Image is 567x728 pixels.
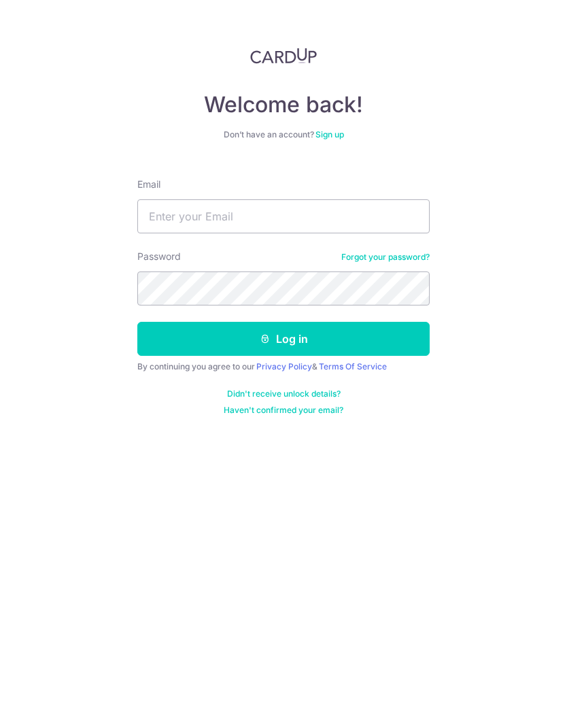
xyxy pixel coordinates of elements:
a: Forgot your password? [341,252,430,263]
h4: Welcome back! [137,91,430,118]
a: Didn't receive unlock details? [227,388,341,399]
img: CardUp Logo [250,48,317,64]
a: Haven't confirmed your email? [224,405,343,416]
div: By continuing you agree to our & [137,361,430,372]
a: Sign up [315,129,344,139]
a: Privacy Policy [256,361,312,371]
label: Email [137,178,160,191]
div: Don’t have an account? [137,129,430,140]
input: Enter your Email [137,199,430,233]
label: Password [137,250,181,263]
a: Terms Of Service [319,361,387,371]
button: Log in [137,322,430,356]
